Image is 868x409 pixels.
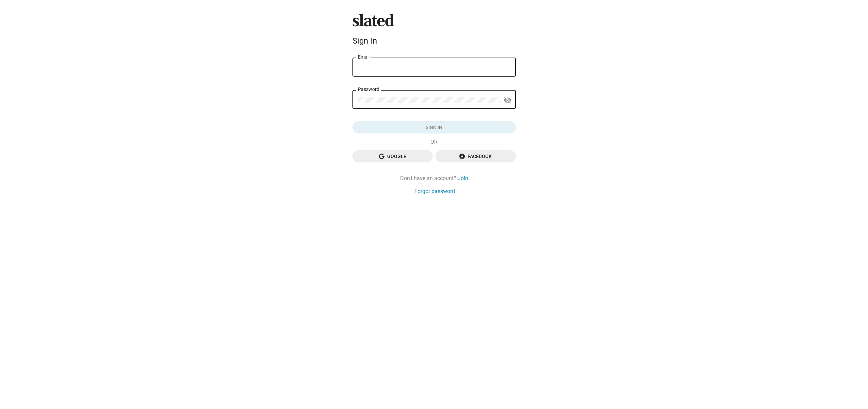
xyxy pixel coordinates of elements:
button: Google [352,150,433,162]
span: Facebook [441,150,510,162]
button: Facebook [436,150,516,162]
sl-branding: Sign In [352,14,516,48]
a: Join [458,175,468,182]
div: Don't have an account? [352,175,516,182]
div: Sign In [352,36,516,46]
button: Show password [501,93,515,107]
span: Google [358,150,427,162]
a: Forgot password [414,188,455,195]
mat-icon: visibility_off [504,95,512,106]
